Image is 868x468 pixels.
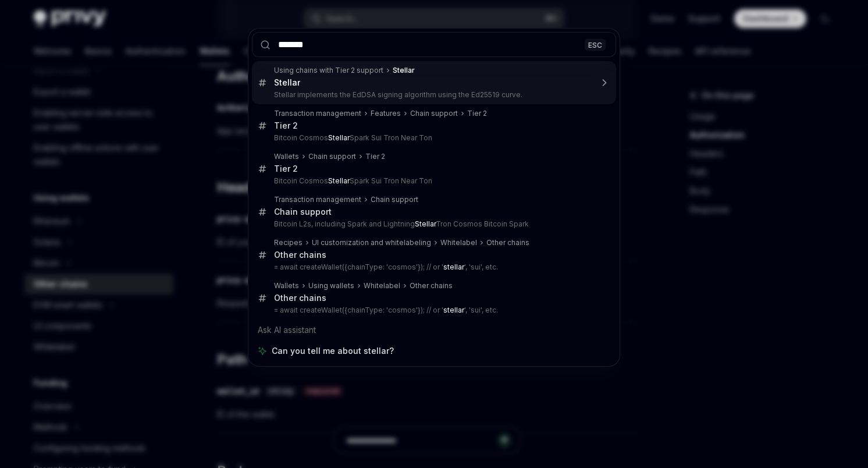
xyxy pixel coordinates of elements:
[274,120,298,131] div: Tier 2
[328,176,350,185] b: Stellar
[252,320,616,341] div: Ask AI assistant
[274,293,326,303] div: Other chains
[585,38,606,51] div: ESC
[443,263,464,271] b: stellar
[274,207,332,217] div: Chain support
[274,195,361,204] div: Transaction management
[274,250,326,260] div: Other chains
[308,152,356,161] div: Chain support
[371,195,418,204] div: Chain support
[312,238,431,247] div: UI customization and whitelabeling
[274,281,299,290] div: Wallets
[274,77,300,87] b: Stellar
[274,152,299,161] div: Wallets
[274,176,592,186] p: Bitcoin Cosmos Spark Sui Tron Near Ton
[274,90,592,100] p: Stellar implements the EdDSA signing algorithm using the Ed25519 curve.
[274,263,592,272] p: = await createWallet({chainType: 'cosmos'}); // or ' ', 'sui', etc.
[274,109,361,118] div: Transaction management
[274,306,592,315] p: = await createWallet({chainType: 'cosmos'}); // or ' ', 'sui', etc.
[467,109,487,118] div: Tier 2
[274,219,592,229] p: Bitcoin L2s, including Spark and Lightning Tron Cosmos Bitcoin Spark
[443,306,464,314] b: stellar
[274,164,298,174] div: Tier 2
[308,281,354,290] div: Using wallets
[393,66,415,75] b: Stellar
[274,133,592,143] p: Bitcoin Cosmos Spark Sui Tron Near Ton
[410,281,453,290] div: Other chains
[272,345,394,357] span: Can you tell me about stellar?
[415,219,436,228] b: Stellar
[486,238,529,247] div: Other chains
[365,152,385,161] div: Tier 2
[371,109,401,118] div: Features
[328,133,350,142] b: Stellar
[364,281,400,290] div: Whitelabel
[274,66,383,75] div: Using chains with Tier 2 support
[440,238,477,247] div: Whitelabel
[410,109,458,118] div: Chain support
[274,238,303,247] div: Recipes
